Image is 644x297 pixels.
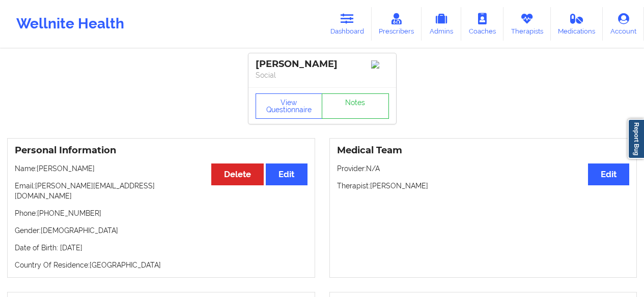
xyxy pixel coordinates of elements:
button: View Questionnaire [256,93,323,119]
div: [PERSON_NAME] [256,58,389,70]
p: Name: [PERSON_NAME] [15,163,307,174]
p: Country Of Residence: [GEOGRAPHIC_DATA] [15,260,307,270]
a: Dashboard [323,7,372,41]
p: Email: [PERSON_NAME][EMAIL_ADDRESS][DOMAIN_NAME] [15,181,307,201]
p: Phone: [PHONE_NUMBER] [15,208,307,218]
h3: Medical Team [337,145,630,156]
a: Admins [422,7,461,41]
p: Date of Birth: [DATE] [15,243,307,253]
a: Account [603,7,644,41]
a: Therapists [503,7,551,41]
button: Edit [588,163,629,185]
button: Delete [211,163,264,185]
h3: Personal Information [15,145,307,156]
button: Edit [266,163,307,185]
p: Social [256,70,389,80]
p: Therapist: [PERSON_NAME] [337,181,630,191]
a: Notes [322,93,389,119]
p: Gender: [DEMOGRAPHIC_DATA] [15,225,307,236]
img: Image%2Fplaceholer-image.png [371,60,389,69]
a: Medications [551,7,603,41]
a: Coaches [461,7,503,41]
p: Provider: N/A [337,163,630,174]
a: Report Bug [628,119,644,159]
a: Prescribers [372,7,422,41]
